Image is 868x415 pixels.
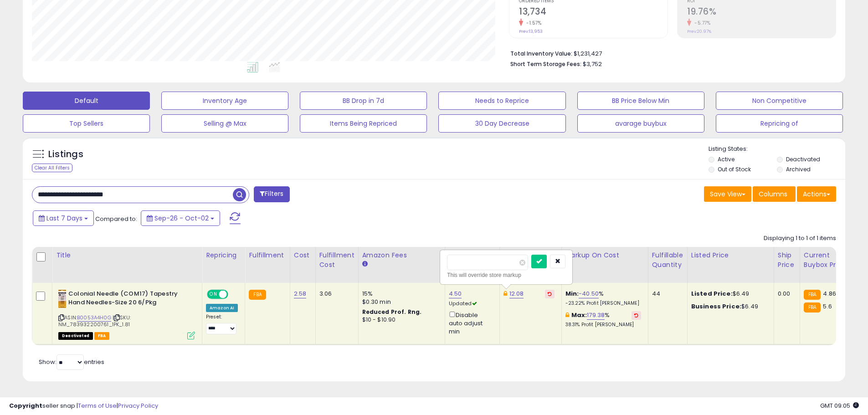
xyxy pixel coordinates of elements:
[9,402,158,410] div: seller snap | |
[804,290,821,300] small: FBA
[48,148,83,161] h5: Listings
[362,251,441,260] div: Amazon Fees
[362,298,438,306] div: $0.30 min
[249,251,286,260] div: Fulfillment
[786,155,820,163] label: Deactivated
[565,251,644,260] div: Markup on Cost
[449,289,462,298] a: 4.50
[206,314,238,334] div: Preset:
[9,401,42,410] strong: Copyright
[449,300,477,307] span: Updated
[587,311,605,320] a: 179.38
[94,332,110,340] span: FBA
[58,290,66,308] img: 41TrXD8y3GL._SL40_.jpg
[764,234,836,243] div: Displaying 1 to 1 of 1 items
[652,290,680,298] div: 44
[565,322,641,328] p: 38.31% Profit [PERSON_NAME]
[118,401,158,410] a: Privacy Policy
[797,186,836,202] button: Actions
[565,312,569,318] i: This overrides the store level max markup for this listing
[718,155,734,163] label: Active
[577,114,704,133] button: avarage buybux
[362,290,438,298] div: 15%
[46,214,82,223] span: Last 7 Days
[519,6,668,19] h2: 13,734
[438,114,565,133] button: 30 Day Decrease
[32,164,72,172] div: Clear All Filters
[510,50,572,57] b: Total Inventory Value:
[509,289,524,298] a: 12.08
[561,247,648,283] th: The percentage added to the cost of goods (COGS) that forms the calculator for Min & Max prices.
[778,251,796,270] div: Ship Price
[227,291,241,298] span: OFF
[58,332,93,340] span: All listings that are unavailable for purchase on Amazon for any reason other than out-of-stock
[294,251,312,260] div: Cost
[438,92,565,110] button: Needs to Reprice
[68,290,179,309] b: Colonial Needle (COM17) Tapestry Hand Needles-Size 20 6/Pkg
[154,214,209,223] span: Sep-26 - Oct-02
[300,114,427,133] button: Items Being Repriced
[78,401,117,410] a: Terms of Use
[23,114,150,133] button: Top Sellers
[58,290,195,338] div: ASIN:
[709,145,845,154] p: Listing States:
[691,302,767,311] div: $6.49
[294,289,307,298] a: 2.58
[300,92,427,110] button: BB Drop in 7d
[823,302,832,311] span: 5.6
[33,210,94,226] button: Last 7 Days
[716,92,843,110] button: Non Competitive
[804,251,851,270] div: Current Buybox Price
[691,289,733,298] b: Listed Price:
[579,289,599,298] a: -40.50
[362,316,438,324] div: $10 - $10.90
[519,29,543,34] small: Prev: 13,953
[77,314,111,322] a: B0053A4H0G
[823,289,836,298] span: 4.86
[691,302,741,311] b: Business Price:
[208,291,219,298] span: ON
[820,401,859,410] span: 2025-10-10 09:05 GMT
[565,290,641,307] div: %
[565,289,579,298] b: Min:
[565,300,641,307] p: -23.22% Profit [PERSON_NAME]
[510,60,581,68] b: Short Term Storage Fees:
[161,92,288,110] button: Inventory Age
[691,251,770,260] div: Listed Price
[523,20,541,26] small: -1.57%
[577,92,704,110] button: BB Price Below Min
[58,314,131,328] span: | SKU: NM_783932200761_1PK_1.81
[583,60,602,68] span: $3,752
[778,290,793,298] div: 0.00
[206,304,238,312] div: Amazon AI
[362,260,368,268] small: Amazon Fees.
[510,47,829,58] li: $1,231,427
[565,311,641,328] div: %
[141,210,220,226] button: Sep-26 - Oct-02
[634,313,638,318] i: Revert to store-level Max Markup
[687,29,711,34] small: Prev: 20.97%
[319,251,354,270] div: Fulfillment Cost
[804,302,821,313] small: FBA
[447,271,565,280] div: This will override store markup
[39,358,104,366] span: Show: entries
[206,251,241,260] div: Repricing
[362,308,422,316] b: Reduced Prof. Rng.
[718,165,751,173] label: Out of Stock
[254,186,289,202] button: Filters
[95,215,137,223] span: Compared to:
[786,165,811,173] label: Archived
[687,6,836,19] h2: 19.76%
[571,311,587,319] b: Max:
[23,92,150,110] button: Default
[716,114,843,133] button: Repricing of
[56,251,198,260] div: Title
[161,114,288,133] button: Selling @ Max
[759,190,787,199] span: Columns
[753,186,796,202] button: Columns
[704,186,751,202] button: Save View
[449,310,493,336] div: Disable auto adjust min
[691,20,710,26] small: -5.77%
[249,290,266,300] small: FBA
[652,251,683,270] div: Fulfillable Quantity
